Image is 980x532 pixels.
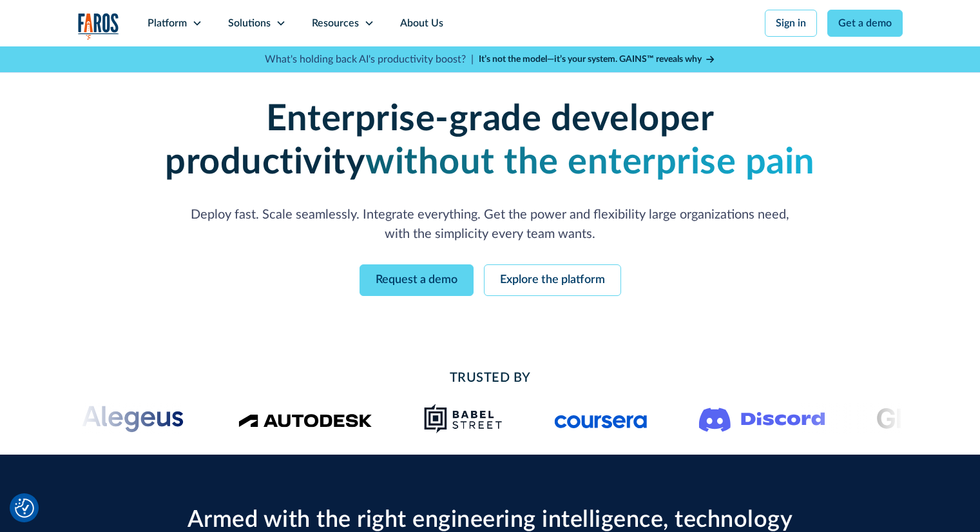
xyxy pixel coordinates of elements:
[78,13,119,39] img: Logo of the analytics and reporting company Faros.
[165,101,714,181] strong: Enterprise-grade developer productivity
[554,408,647,429] img: Logo of the online learning platform Coursera.
[238,410,372,428] img: Logo of the design software company Autodesk.
[765,10,817,37] a: Sign in
[15,498,34,518] img: Revisit consent button
[365,144,815,181] strong: without the enterprise pain
[827,10,903,37] a: Get a demo
[698,405,825,432] img: Logo of the communication platform Discord.
[148,15,187,31] div: Platform
[360,264,474,296] a: Request a demo
[78,13,119,39] a: home
[181,368,800,388] h2: Trusted By
[228,15,271,31] div: Solutions
[53,403,186,434] img: Alegeus logo
[265,52,474,67] p: What's holding back AI's productivity boost? |
[484,264,621,296] a: Explore the platform
[181,205,800,244] p: Deploy fast. Scale seamlessly. Integrate everything. Get the power and flexibility large organiza...
[423,403,503,434] img: Babel Street logo png
[479,53,716,66] a: It’s not the model—it’s your system. GAINS™ reveals why
[15,498,34,518] button: Cookie Settings
[479,55,702,64] strong: It’s not the model—it’s your system. GAINS™ reveals why
[312,15,359,31] div: Resources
